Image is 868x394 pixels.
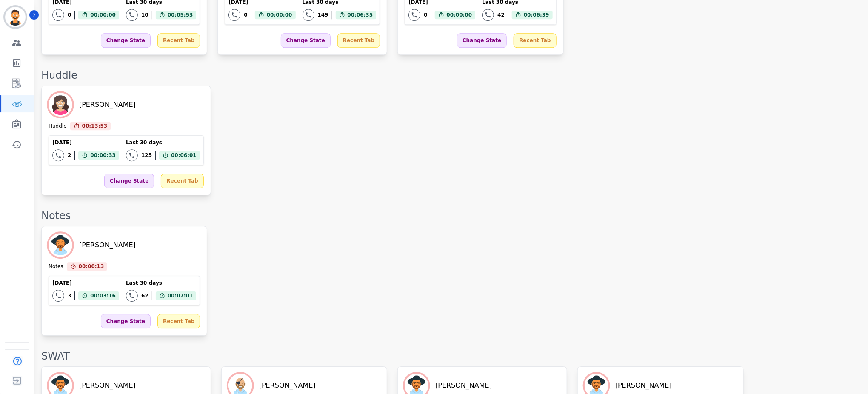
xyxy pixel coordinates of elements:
[68,292,71,299] div: 3
[447,11,472,19] span: 00:00:00
[424,11,427,18] div: 0
[168,11,193,19] span: 00:05:53
[457,33,507,48] div: Change State
[126,280,196,286] div: Last 30 days
[168,291,193,300] span: 00:07:01
[41,69,859,82] div: Huddle
[497,11,505,18] div: 42
[49,233,72,257] img: Avatar
[157,314,200,328] div: Recent Tab
[90,291,116,300] span: 00:03:16
[68,11,71,18] div: 0
[104,174,154,188] div: Change State
[49,93,72,117] img: Avatar
[79,240,136,250] div: [PERSON_NAME]
[157,33,200,48] div: Recent Tab
[244,11,247,18] div: 0
[68,152,71,159] div: 2
[318,11,328,18] div: 149
[41,209,859,223] div: Notes
[82,122,108,130] span: 00:13:53
[79,262,104,271] span: 00:00:13
[49,263,63,271] div: Notes
[337,33,380,48] div: Recent Tab
[101,314,151,328] div: Change State
[514,33,556,48] div: Recent Tab
[171,151,197,160] span: 00:06:01
[79,380,136,391] div: [PERSON_NAME]
[348,11,373,19] span: 00:06:35
[41,349,859,363] div: SWAT
[524,11,549,19] span: 00:06:39
[52,139,119,146] div: [DATE]
[79,100,136,110] div: [PERSON_NAME]
[101,33,151,48] div: Change State
[435,380,492,391] div: [PERSON_NAME]
[90,151,116,160] span: 00:00:33
[52,280,119,286] div: [DATE]
[267,11,292,19] span: 00:00:00
[259,380,316,391] div: [PERSON_NAME]
[141,292,148,299] div: 62
[126,139,200,146] div: Last 30 days
[90,11,116,19] span: 00:00:00
[5,7,26,27] img: Bordered avatar
[141,152,152,159] div: 125
[49,123,67,130] div: Huddle
[281,33,331,48] div: Change State
[615,380,672,391] div: [PERSON_NAME]
[141,11,148,18] div: 10
[161,174,203,188] div: Recent Tab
